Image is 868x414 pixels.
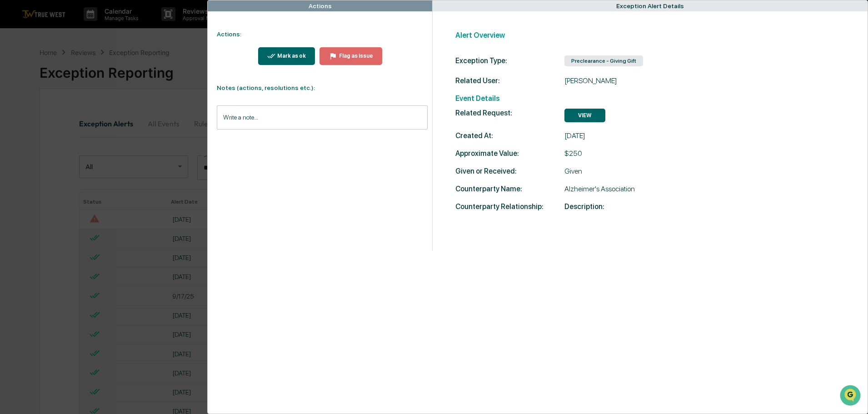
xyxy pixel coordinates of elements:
p: How can we help? [9,19,165,34]
div: Given [455,167,854,175]
h2: Alert Overview [455,31,854,40]
img: 1746055101610-c473b297-6a78-478c-a979-82029cc54cd1 [9,70,25,86]
span: Counterparty Name: [455,185,564,193]
span: Created At: [455,131,564,140]
span: [DATE] [80,124,99,131]
button: Flag as issue [319,47,382,65]
button: VIEW [564,109,605,122]
a: 🖐️Preclearance [5,182,62,199]
div: Preclearance - Giving Gift [564,55,643,66]
img: Tammy Steffen [9,115,24,130]
div: 🖐️ [9,187,16,194]
span: Data Lookup [18,203,57,212]
div: Exception Type: [455,56,564,65]
div: $ 250 [455,149,854,158]
span: [PERSON_NAME] [28,148,74,155]
span: Related User: [455,76,564,85]
span: Counterparty Relationship: [455,202,564,211]
strong: Notes (actions, resolutions etc.): [217,84,315,91]
a: 🔎Data Lookup [5,200,61,216]
span: [PERSON_NAME] [28,124,74,131]
div: [DATE] [455,131,854,140]
div: Mark as ok [275,53,306,59]
iframe: Open customer support [839,384,863,409]
span: Approximate Value: [455,149,564,158]
span: Attestations [75,186,113,195]
div: Flag as issue [337,53,373,59]
div: Alzheimer's Association [455,185,854,193]
span: Description: [564,202,673,211]
span: [DATE] [80,148,99,155]
div: 🔎 [9,204,16,211]
a: Powered byPylon [64,225,110,232]
div: Start new chat [41,70,149,79]
button: Start new chat [155,72,165,83]
button: Mark as ok [258,47,315,65]
span: Related Request: [455,109,564,117]
span: • [75,124,79,131]
h2: Event Details [455,94,854,103]
a: 🗄️Attestations [62,182,116,199]
span: Pylon [90,225,110,232]
img: Tammy Steffen [9,140,24,154]
img: 8933085812038_c878075ebb4cc5468115_72.jpg [19,70,35,86]
div: Past conversations [9,101,61,108]
div: Exception Alert Details [616,2,684,10]
span: Preclearance [18,186,59,195]
strong: Actions: [217,30,241,38]
button: See all [141,99,165,110]
span: Given or Received: [455,167,564,175]
span: • [75,148,79,155]
div: [PERSON_NAME] [455,76,854,85]
div: 🗄️ [66,187,73,194]
div: Actions [309,2,332,10]
div: We're available if you need us! [41,79,125,86]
